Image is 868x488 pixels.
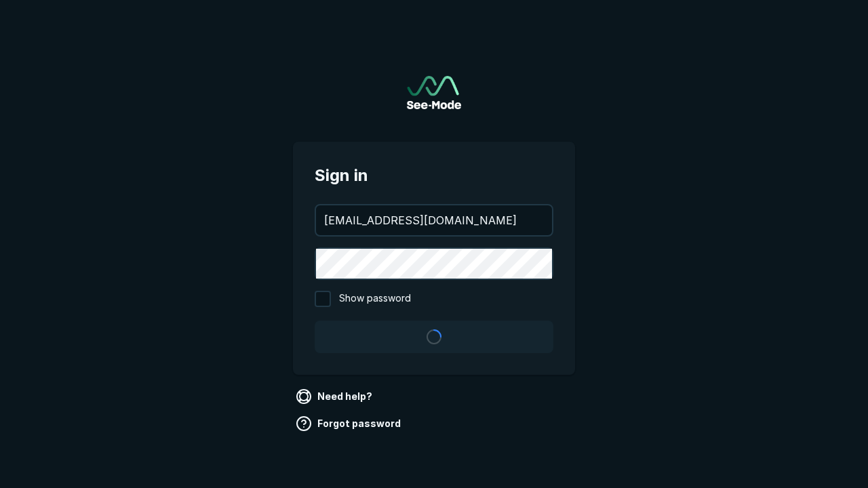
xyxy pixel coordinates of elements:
a: Forgot password [293,413,406,434]
img: See-Mode Logo [407,76,461,109]
span: Sign in [315,163,553,188]
span: Show password [339,291,411,307]
input: your@email.com [316,205,552,235]
a: Go to sign in [407,76,461,109]
a: Need help? [293,386,378,407]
